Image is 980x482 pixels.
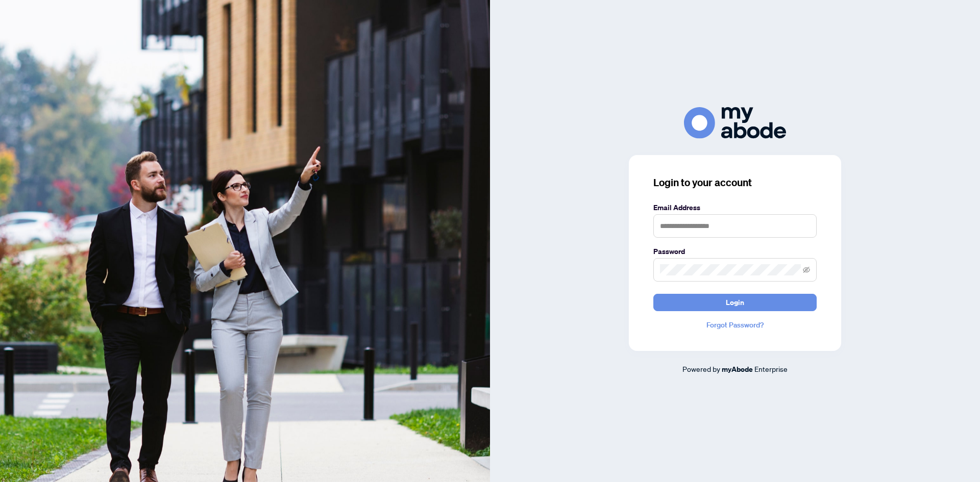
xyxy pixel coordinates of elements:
label: Password [653,246,817,257]
span: Powered by [682,364,720,373]
label: Email Address [653,202,817,213]
button: Login [653,294,817,311]
span: eye-invisible [803,266,810,273]
span: Enterprise [754,364,788,373]
h3: Login to your account [653,175,817,190]
a: Forgot Password? [653,319,817,331]
span: Login [726,294,744,311]
img: ma-logo [684,107,786,138]
a: myAbode [722,364,753,375]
